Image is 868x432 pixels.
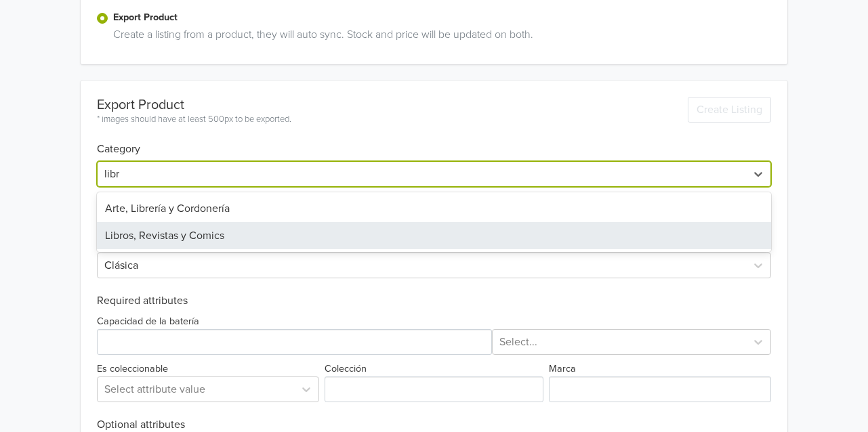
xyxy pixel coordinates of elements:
[325,362,367,376] label: Colección
[97,418,771,431] h6: Optional attributes
[97,97,291,113] div: Export Product
[113,10,771,25] label: Export Product
[108,26,771,48] div: Create a listing from a product, they will auto sync. Stock and price will be updated on both.
[688,97,771,123] button: Create Listing
[97,222,771,249] div: Libros, Revistas y Comics
[97,295,771,307] h6: Required attributes
[97,127,771,156] h6: Category
[97,362,168,376] label: Es coleccionable
[549,362,576,376] label: Marca
[97,314,199,329] label: Capacidad de la batería
[97,113,291,127] div: * images should have at least 500px to be exported.
[97,195,771,222] div: Arte, Librería y Cordonería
